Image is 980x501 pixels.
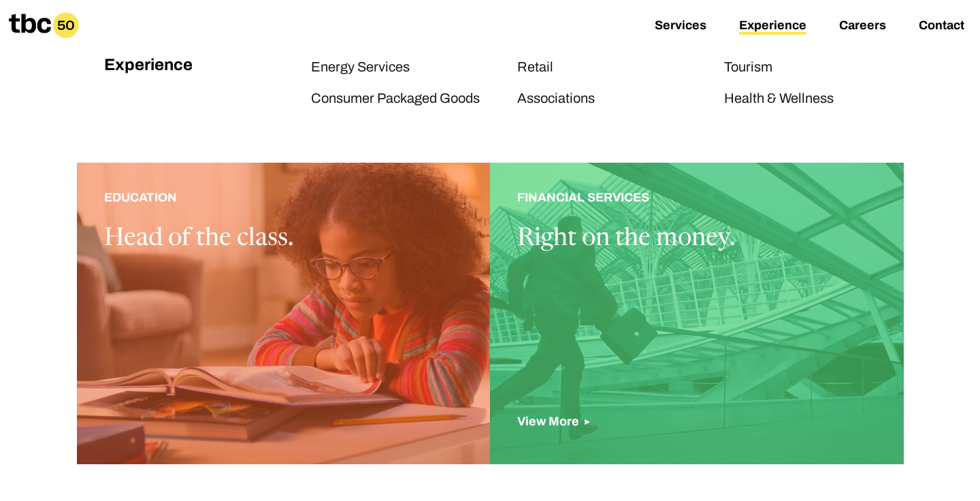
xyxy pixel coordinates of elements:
a: Energy Services [311,59,410,77]
h3: Select Industry Experience [104,28,235,77]
a: Contact [919,18,964,35]
a: Experience [739,18,806,35]
a: Careers [839,18,886,35]
a: Services [655,18,706,35]
a: Associations [517,91,595,108]
a: Health & Wellness [724,91,834,108]
a: Retail [517,59,553,77]
a: Consumer Packaged Goods [311,91,480,108]
a: Tourism [724,59,772,77]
